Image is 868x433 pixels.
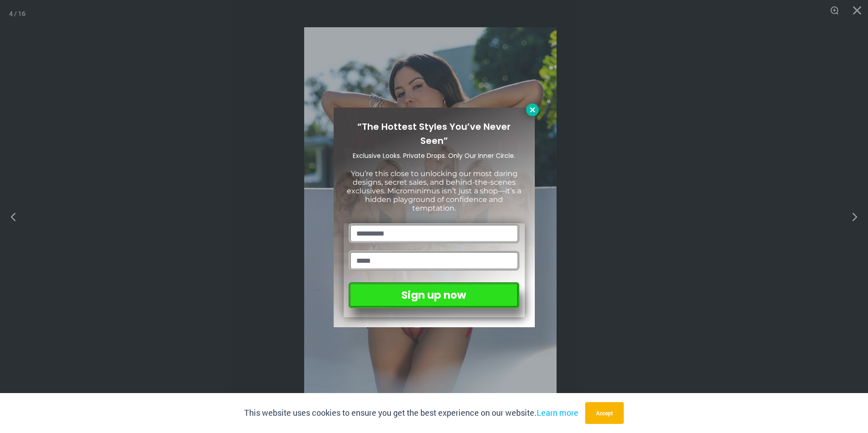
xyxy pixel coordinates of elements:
[244,406,578,420] p: This website uses cookies to ensure you get the best experience on our website.
[353,151,515,160] span: Exclusive Looks. Private Drops. Only Our Inner Circle.
[537,407,578,418] a: Learn more
[347,169,521,213] span: You’re this close to unlocking our most daring designs, secret sales, and behind-the-scenes exclu...
[357,120,511,147] span: “The Hottest Styles You’ve Never Seen”
[526,103,539,116] button: Close
[349,282,519,308] button: Sign up now
[585,402,624,424] button: Accept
